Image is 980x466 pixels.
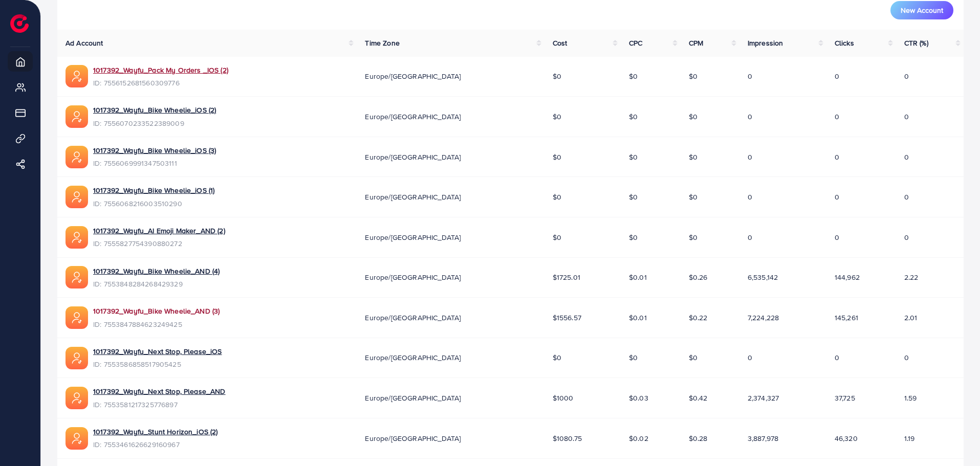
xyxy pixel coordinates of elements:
[93,346,222,357] a: 1017392_Wayfu_Next Stop, Please_iOS
[66,65,88,87] img: ic-ads-acc.e4c84228.svg
[904,38,928,48] span: CTR (%)
[748,152,752,162] span: 0
[93,238,225,249] span: ID: 7555827754390880272
[629,272,647,282] span: $0.01
[629,313,647,323] span: $0.01
[66,387,88,409] img: ic-ads-acc.e4c84228.svg
[748,272,778,282] span: 6,535,142
[93,185,214,195] a: 1017392_Wayfu_Bike Wheelie_iOS (1)
[835,38,854,48] span: Clicks
[66,105,88,128] img: ic-ads-acc.e4c84228.svg
[835,313,858,323] span: 145,261
[689,393,708,403] span: $0.42
[93,78,228,88] span: ID: 7556152681560309776
[66,146,88,168] img: ic-ads-acc.e4c84228.svg
[553,433,582,443] span: $1080.75
[689,192,698,202] span: $0
[93,226,225,236] a: 1017392_Wayfu_AI Emoji Maker_AND (2)
[748,313,779,323] span: 7,224,228
[553,38,568,48] span: Cost
[835,71,839,81] span: 0
[748,352,752,363] span: 0
[93,359,222,369] span: ID: 7553586858517905425
[835,352,839,363] span: 0
[835,112,839,122] span: 0
[93,198,214,209] span: ID: 7556068216003510290
[553,152,561,162] span: $0
[365,71,461,81] span: Europe/[GEOGRAPHIC_DATA]
[365,38,399,48] span: Time Zone
[904,393,917,403] span: 1.59
[66,38,103,48] span: Ad Account
[93,386,226,396] a: 1017392_Wayfu_Next Stop, Please_AND
[553,313,581,323] span: $1556.57
[904,192,909,202] span: 0
[629,433,648,443] span: $0.02
[629,112,638,122] span: $0
[365,152,461,162] span: Europe/[GEOGRAPHIC_DATA]
[93,319,220,329] span: ID: 7553847884623249425
[93,118,216,128] span: ID: 7556070233522389009
[689,433,708,443] span: $0.28
[553,232,561,242] span: $0
[748,71,752,81] span: 0
[93,400,226,410] span: ID: 7553581217325776897
[904,433,915,443] span: 1.19
[748,38,783,48] span: Impression
[748,112,752,122] span: 0
[66,226,88,249] img: ic-ads-acc.e4c84228.svg
[629,352,638,363] span: $0
[93,427,218,437] a: 1017392_Wayfu_Stunt Horizon_iOS (2)
[93,266,220,276] a: 1017392_Wayfu_Bike Wheelie_AND (4)
[66,266,88,289] img: ic-ads-acc.e4c84228.svg
[66,427,88,450] img: ic-ads-acc.e4c84228.svg
[93,65,228,75] a: 1017392_Wayfu_Pack My Orders _IOS (2)
[93,306,220,316] a: 1017392_Wayfu_Bike Wheelie_AND (3)
[93,158,216,168] span: ID: 7556069991347503111
[689,352,698,363] span: $0
[835,192,839,202] span: 0
[93,145,216,156] a: 1017392_Wayfu_Bike Wheelie_iOS (3)
[553,71,561,81] span: $0
[553,352,561,363] span: $0
[629,71,638,81] span: $0
[66,306,88,329] img: ic-ads-acc.e4c84228.svg
[748,192,752,202] span: 0
[835,152,839,162] span: 0
[553,112,561,122] span: $0
[748,232,752,242] span: 0
[904,232,909,242] span: 0
[689,152,698,162] span: $0
[904,272,919,282] span: 2.22
[629,192,638,202] span: $0
[937,420,972,458] iframe: Chat
[365,272,461,282] span: Europe/[GEOGRAPHIC_DATA]
[904,352,909,363] span: 0
[904,71,909,81] span: 0
[365,352,461,363] span: Europe/[GEOGRAPHIC_DATA]
[629,38,642,48] span: CPC
[904,112,909,122] span: 0
[748,393,779,403] span: 2,374,327
[365,232,461,242] span: Europe/[GEOGRAPHIC_DATA]
[835,272,860,282] span: 144,962
[93,105,216,115] a: 1017392_Wayfu_Bike Wheelie_iOS (2)
[689,71,698,81] span: $0
[904,313,918,323] span: 2.01
[629,232,638,242] span: $0
[93,439,218,450] span: ID: 7553461626629160967
[10,14,29,33] img: logo
[689,38,703,48] span: CPM
[904,152,909,162] span: 0
[365,313,461,323] span: Europe/[GEOGRAPHIC_DATA]
[629,152,638,162] span: $0
[748,433,778,443] span: 3,887,978
[689,112,698,122] span: $0
[689,313,708,323] span: $0.22
[66,186,88,208] img: ic-ads-acc.e4c84228.svg
[365,192,461,202] span: Europe/[GEOGRAPHIC_DATA]
[553,192,561,202] span: $0
[835,433,858,443] span: 46,320
[890,1,953,19] button: New Account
